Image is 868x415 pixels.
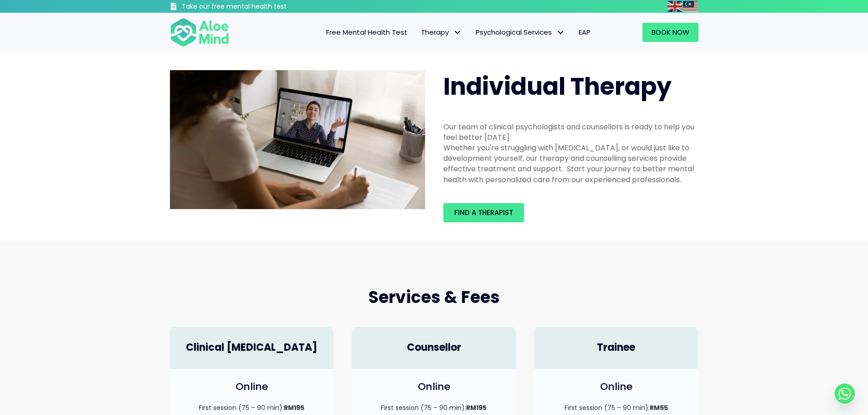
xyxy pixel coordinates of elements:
a: Free Mental Health Test [319,23,414,42]
h4: Online [361,380,507,394]
strong: RM55 [650,403,668,412]
span: Therapy: submenu [451,26,464,39]
span: Psychological Services: submenu [554,26,567,39]
h4: Online [543,380,689,394]
p: First session (75 – 90 min): [179,403,325,412]
strong: RM195 [284,403,304,412]
p: First session (75 – 90 min): [543,403,689,412]
a: Psychological ServicesPsychological Services: submenu [469,23,572,42]
span: Book Now [652,27,689,37]
a: Malay [683,1,699,11]
a: Take our free mental health test [170,2,335,13]
span: Therapy [421,27,462,37]
span: EAP [579,27,591,37]
a: TherapyTherapy: submenu [414,23,469,42]
span: Find a therapist [454,208,513,217]
a: Book Now [642,23,699,42]
a: Find a therapist [443,203,524,222]
span: Services & Fees [368,286,500,309]
a: English [668,1,683,11]
div: Whether you're struggling with [MEDICAL_DATA], or would just like to development yourself, our th... [443,143,699,185]
h4: Counsellor [361,341,507,355]
span: Psychological Services [476,27,565,37]
h3: Take our free mental health test [182,2,335,11]
strong: RM195 [466,403,487,412]
img: ms [683,1,698,12]
img: Aloe mind Logo [170,17,229,47]
img: Therapy online individual [170,70,425,209]
img: en [668,1,682,12]
h4: Online [179,380,325,394]
div: Our team of clinical psychologists and counsellors is ready to help you feel better [DATE]. [443,122,699,143]
h4: Trainee [543,341,689,355]
h4: Clinical [MEDICAL_DATA] [179,341,325,355]
p: First session (75 – 90 min): [361,403,507,412]
nav: Menu [241,23,597,42]
span: Free Mental Health Test [326,27,407,37]
a: EAP [572,23,597,42]
a: Whatsapp [835,384,855,404]
span: Individual Therapy [443,70,672,103]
